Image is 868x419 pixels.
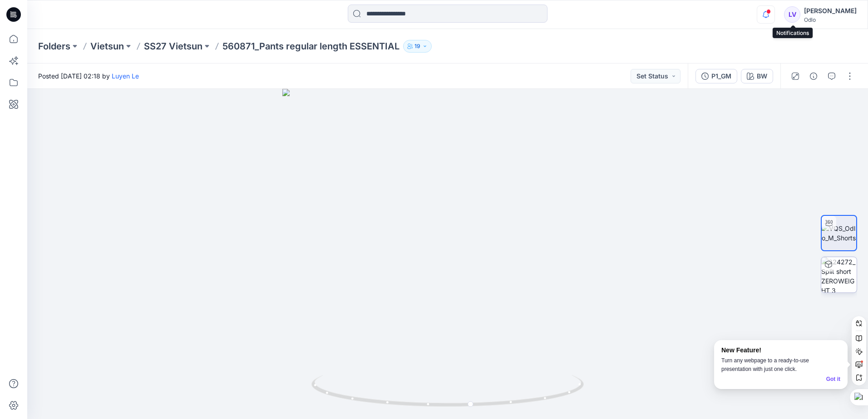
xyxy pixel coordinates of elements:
[38,40,70,53] a: Folders
[806,69,821,83] button: Details
[822,224,856,243] img: VQS_Odlo_M_Shorts
[804,5,857,16] div: [PERSON_NAME]
[222,40,399,53] p: 560871_Pants regular length ESSENTIAL
[144,40,202,53] a: SS27 Vietsun
[90,40,124,53] a: Vietsun
[695,69,737,83] button: P1_GM
[804,16,857,23] div: Odlo
[112,72,139,80] a: Luyen Le
[414,41,420,51] p: 19
[38,71,139,81] span: Posted [DATE] 02:18 by
[711,71,731,81] div: P1_GM
[741,69,773,83] button: BW
[821,257,857,292] img: 324272_Split short ZEROWEIGHT 3 INCH_P1_GM BW
[784,6,800,23] div: LV
[403,40,432,53] button: 19
[757,71,767,81] div: BW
